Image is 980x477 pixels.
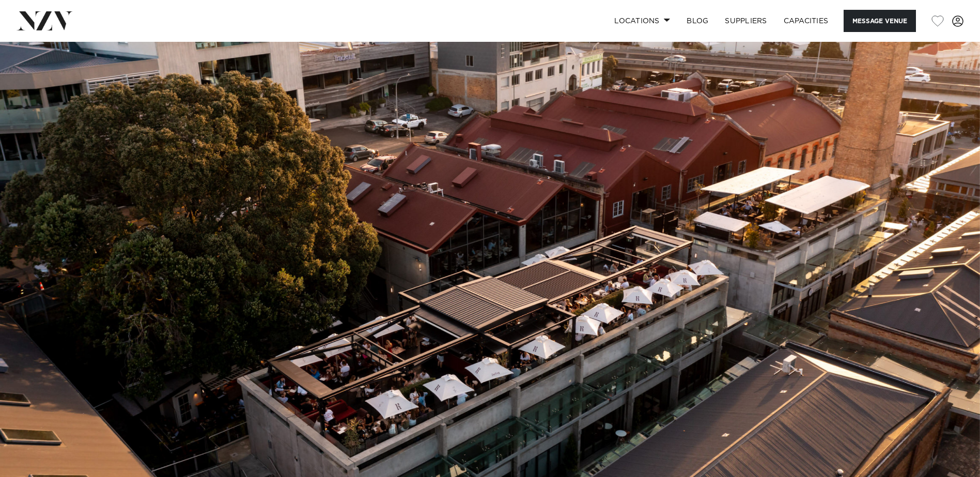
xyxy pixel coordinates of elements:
a: SUPPLIERS [717,10,775,32]
button: Message Venue [844,10,916,32]
img: nzv-logo.png [17,11,73,30]
a: Locations [606,10,678,32]
a: BLOG [678,10,717,32]
a: Capacities [775,10,837,32]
